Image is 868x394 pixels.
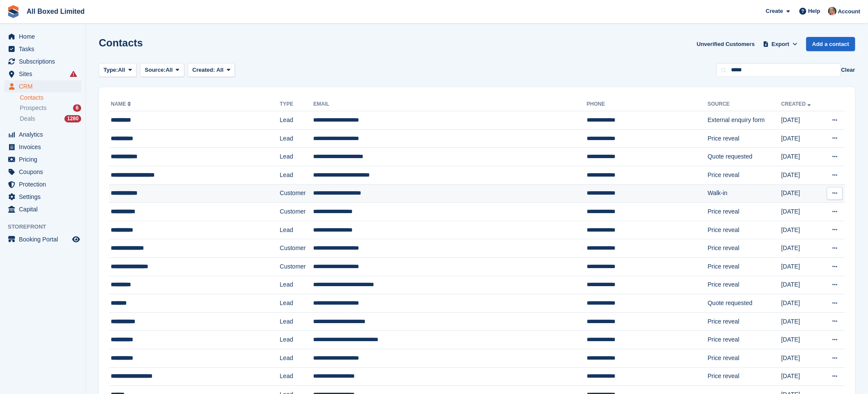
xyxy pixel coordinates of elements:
[4,31,81,43] a: menu
[781,331,822,349] td: [DATE]
[140,63,184,77] button: Source: All
[772,40,789,49] span: Export
[4,80,81,92] a: menu
[841,66,855,74] button: Clear
[708,98,781,111] th: Source
[828,7,837,15] img: Sandie Mills
[280,257,313,276] td: Customer
[766,7,783,15] span: Create
[781,221,822,239] td: [DATE]
[781,257,822,276] td: [DATE]
[4,203,81,215] a: menu
[19,55,70,67] span: Subscriptions
[111,101,133,107] a: Name
[20,115,35,123] span: Deals
[99,37,143,49] h1: Contacts
[708,129,781,148] td: Price reveal
[19,203,70,215] span: Capital
[708,221,781,239] td: Price reveal
[708,276,781,294] td: Price reveal
[280,312,313,331] td: Lead
[19,166,70,178] span: Coupons
[761,37,799,51] button: Export
[192,67,215,73] span: Created:
[70,70,77,77] i: Smart entry sync failures have occurred
[4,43,81,55] a: menu
[166,66,173,74] span: All
[73,104,81,112] div: 6
[708,111,781,130] td: External enquiry form
[280,349,313,367] td: Lead
[280,221,313,239] td: Lead
[19,141,70,153] span: Invoices
[19,80,70,92] span: CRM
[781,111,822,130] td: [DATE]
[4,191,81,203] a: menu
[4,178,81,190] a: menu
[19,128,70,140] span: Analytics
[19,153,70,165] span: Pricing
[280,294,313,313] td: Lead
[693,37,758,51] a: Unverified Customers
[708,312,781,331] td: Price reveal
[781,129,822,148] td: [DATE]
[4,166,81,178] a: menu
[280,129,313,148] td: Lead
[781,239,822,258] td: [DATE]
[118,66,125,74] span: All
[8,223,85,231] span: Storefront
[4,68,81,80] a: menu
[20,104,81,113] a: Prospects 6
[19,43,70,55] span: Tasks
[280,148,313,166] td: Lead
[216,67,224,73] span: All
[806,37,855,51] a: Add a contact
[781,294,822,313] td: [DATE]
[280,331,313,349] td: Lead
[280,184,313,203] td: Customer
[19,68,70,80] span: Sites
[99,63,137,77] button: Type: All
[280,203,313,221] td: Customer
[781,276,822,294] td: [DATE]
[314,98,587,111] th: Email
[19,233,70,245] span: Booking Portal
[708,166,781,184] td: Price reveal
[4,128,81,140] a: menu
[4,233,81,245] a: menu
[781,148,822,166] td: [DATE]
[708,331,781,349] td: Price reveal
[781,349,822,367] td: [DATE]
[71,234,81,244] a: Preview store
[145,66,165,74] span: Source:
[20,94,81,102] a: Contacts
[708,349,781,367] td: Price reveal
[7,5,20,18] img: stora-icon-8386f47178a22dfd0bd8f6a31ec36ba5ce8667c1dd55bd0f319d3a0aa187defe.svg
[20,104,46,112] span: Prospects
[587,98,708,111] th: Phone
[4,55,81,67] a: menu
[280,239,313,258] td: Customer
[781,101,813,107] a: Created
[838,7,860,16] span: Account
[708,257,781,276] td: Price reveal
[280,367,313,386] td: Lead
[280,166,313,184] td: Lead
[104,66,118,74] span: Type:
[64,115,81,122] div: 1280
[808,7,820,15] span: Help
[188,63,235,77] button: Created: All
[280,111,313,130] td: Lead
[781,312,822,331] td: [DATE]
[19,31,70,43] span: Home
[708,367,781,386] td: Price reveal
[708,239,781,258] td: Price reveal
[781,367,822,386] td: [DATE]
[19,191,70,203] span: Settings
[4,141,81,153] a: menu
[708,294,781,313] td: Quote requested
[280,276,313,294] td: Lead
[23,4,88,18] a: All Boxed Limited
[781,203,822,221] td: [DATE]
[708,203,781,221] td: Price reveal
